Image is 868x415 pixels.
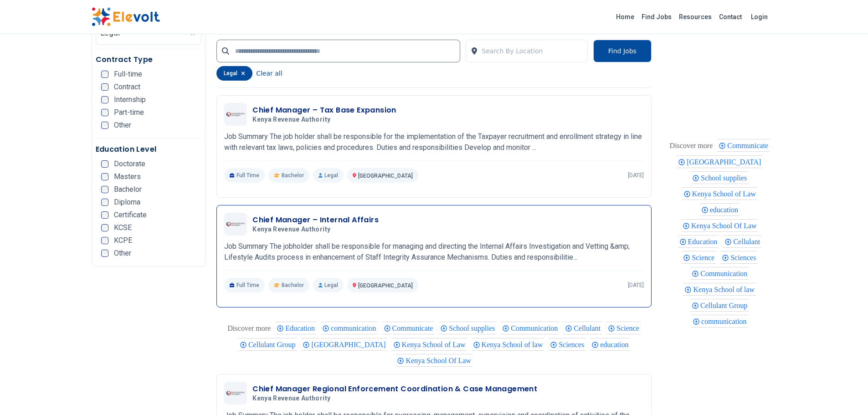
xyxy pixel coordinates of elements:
[114,237,132,244] span: KCPE
[677,155,762,168] div: Nairobi
[224,278,265,292] p: Full Time
[282,282,304,289] span: Bachelor
[406,357,474,364] span: Kenya School Of Law
[96,54,202,65] h5: Contract Type
[101,186,108,193] input: Bachelor
[745,8,773,26] a: Login
[691,315,748,328] div: communication
[224,168,265,183] p: Full Time
[574,324,603,332] span: Cellulant
[482,341,546,348] span: Kenya School of law
[114,211,147,219] span: Certificate
[101,173,108,180] input: Masters
[564,322,602,334] div: Cellulant
[395,354,473,367] div: Kenya School Of Law
[101,250,108,257] input: Other
[114,122,131,129] span: Other
[252,116,330,124] span: Kenya Revenue Authority
[256,66,282,81] button: Clear all
[700,270,750,277] span: Communication
[114,109,144,116] span: Part-time
[822,371,868,415] iframe: Chat Widget
[701,318,750,325] span: communication
[616,324,642,332] span: Science
[114,224,132,231] span: KCSE
[687,158,764,166] span: [GEOGRAPHIC_DATA]
[226,112,245,117] img: Kenya Revenue Authority
[688,238,720,246] span: Education
[733,238,763,246] span: Cellulant
[226,222,245,226] img: Kenya Revenue Authority
[678,235,719,248] div: Education
[501,322,559,334] div: Communication
[690,299,749,312] div: Cellulant Group
[114,199,140,206] span: Diploma
[692,254,717,261] span: Science
[691,171,748,184] div: School supplies
[675,10,715,24] a: Resources
[101,160,108,168] input: Doctorate
[690,267,749,280] div: Communication
[358,282,413,289] span: [GEOGRAPHIC_DATA]
[549,338,586,351] div: Sciences
[228,322,271,335] div: These are topics related to the article that might interest you
[692,190,759,198] span: Kenya School of Law
[511,324,560,332] span: Communication
[101,96,108,103] input: Internship
[700,203,740,216] div: education
[101,71,108,78] input: Full-time
[593,40,652,62] button: Find Jobs
[275,322,316,334] div: Education
[392,324,436,332] span: Communicate
[600,341,631,348] span: education
[248,341,298,348] span: Cellulant Group
[628,282,644,289] p: [DATE]
[606,322,641,334] div: Science
[727,142,771,149] span: Communicate
[114,186,142,193] span: Bachelor
[691,222,760,230] span: Kenya School Of Law
[331,324,379,332] span: communication
[92,7,160,26] img: Elevolt
[358,173,413,179] span: [GEOGRAPHIC_DATA]
[723,235,761,248] div: Cellulant
[439,322,496,334] div: School supplies
[638,10,675,24] a: Find Jobs
[101,122,108,129] input: Other
[101,83,108,91] input: Contract
[701,174,750,182] span: School supplies
[285,324,318,332] span: Education
[683,283,756,296] div: Kenya School of law
[101,109,108,116] input: Part-time
[730,254,759,261] span: Sciences
[226,391,245,395] img: Kenya Revenue Authority
[282,172,304,179] span: Bachelor
[114,71,142,78] span: Full-time
[252,225,330,234] span: Kenya Revenue Authority
[700,302,750,309] span: Cellulant Group
[114,250,131,257] span: Other
[682,251,716,264] div: Science
[392,338,467,351] div: Kenya School of Law
[224,241,644,263] p: Job Summary The jobholder shall be responsible for managing and directing the Internal Affairs In...
[449,324,498,332] span: School supplies
[681,219,758,232] div: Kenya School Of Law
[101,224,108,231] input: KCSE
[114,173,141,180] span: Masters
[311,341,388,348] span: [GEOGRAPHIC_DATA]
[612,10,638,24] a: Home
[114,96,146,103] span: Internship
[224,131,644,153] p: Job Summary The job holder shall be responsible for the implementation of the Taxpayer recruitmen...
[252,395,330,403] span: Kenya Revenue Authority
[472,338,544,351] div: Kenya School of law
[682,187,757,200] div: Kenya School of Law
[114,83,140,91] span: Contract
[710,206,741,214] span: education
[101,211,108,219] input: Certificate
[693,286,757,293] span: Kenya School of law
[402,341,468,348] span: Kenya School of Law
[313,278,344,292] p: Legal
[252,384,537,395] h3: Chief Manager Regional Enforcement Coordination & Case Management
[252,105,396,116] h3: Chief Manager – Tax Base Expansion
